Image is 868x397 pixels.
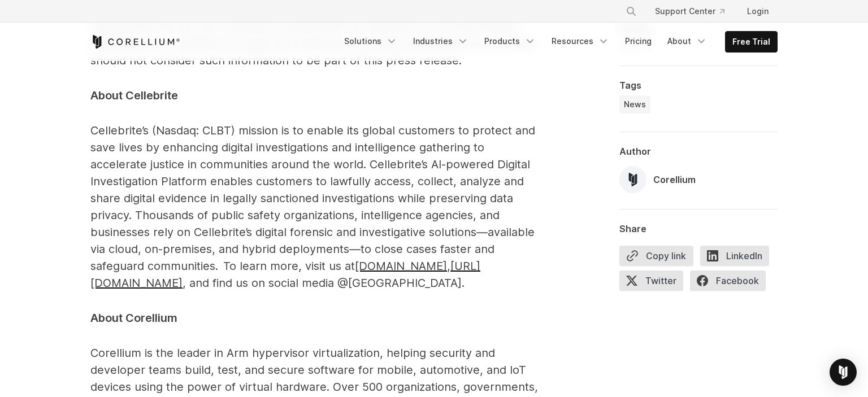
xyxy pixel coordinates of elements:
a: [DOMAIN_NAME] [355,259,447,273]
a: About [661,31,714,51]
div: Navigation Menu [337,31,778,53]
div: Corellium [653,173,696,186]
div: Navigation Menu [612,1,778,21]
span: Twitter [619,271,683,291]
span: About Corellium [90,311,177,325]
a: News [619,95,650,114]
a: Support Center [646,1,734,21]
a: LinkedIn [700,246,776,271]
a: Resources [545,31,616,51]
span: , [447,259,450,273]
div: Tags [619,80,778,91]
span: News [624,99,646,110]
a: Twitter [619,271,690,295]
a: Facebook [690,271,772,295]
button: Copy link [619,246,693,266]
a: Free Trial [726,32,777,52]
span: Cellebrite’s (Nasdaq: CLBT) mission is to enable its global customers to protect and save lives b... [90,124,535,273]
span: About Cellebrite [90,89,178,102]
div: Open Intercom Messenger [830,359,857,386]
img: Corellium [619,166,646,193]
a: Corellium Home [90,35,180,49]
span: , and find us on social media @[GEOGRAPHIC_DATA]. [183,276,465,290]
div: Share [619,223,778,234]
a: Industries [406,31,475,51]
a: Solutions [337,31,404,51]
a: Pricing [618,31,658,51]
a: Login [738,1,778,21]
span: LinkedIn [700,246,769,266]
span: Facebook [690,271,766,291]
a: Products [478,31,542,51]
button: Search [621,1,641,21]
div: Author [619,146,778,157]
